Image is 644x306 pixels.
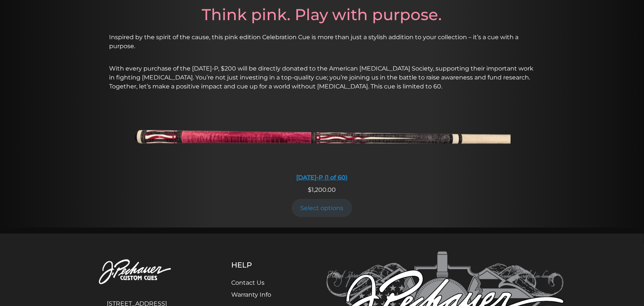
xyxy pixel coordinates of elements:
[308,186,312,193] span: $
[133,107,511,185] a: DEC6-P (1 of 60) [DATE]-P (1 of 60)
[232,260,290,269] h5: Help
[308,186,336,193] span: 1,200.00
[109,33,535,51] p: Inspired by the spirit of the cause, this pink edition Celebration Cue is more than just a stylis...
[133,107,511,169] img: DEC6-P (1 of 60)
[292,199,352,217] a: Add to cart: “DEC6-P (1 of 60)”
[232,291,272,298] a: Warranty Info
[80,252,194,293] img: Pechauer Custom Cues
[232,279,265,286] a: Contact Us
[133,174,511,181] div: [DATE]-P (1 of 60)
[109,64,535,91] p: With every purchase of the [DATE]-P, $200 will be directly donated to the American [MEDICAL_DATA]...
